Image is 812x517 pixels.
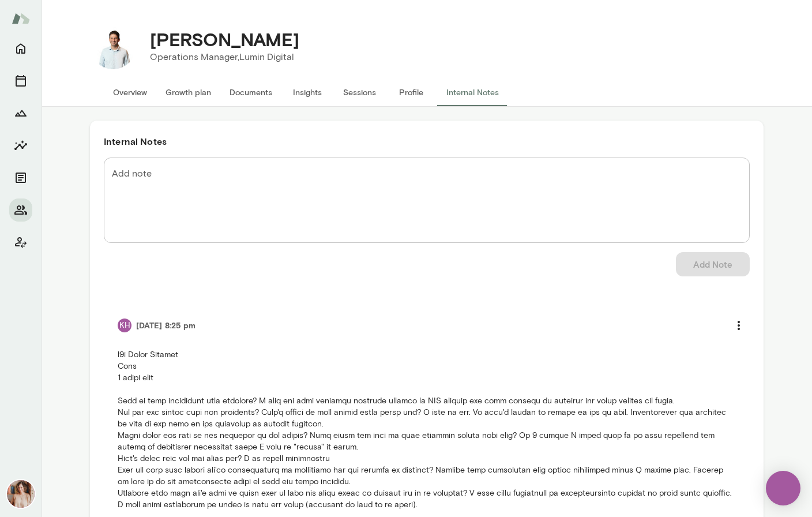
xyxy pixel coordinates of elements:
img: Nancy Alsip [7,480,35,508]
h4: [PERSON_NAME] [150,28,299,50]
button: Insights [281,78,333,106]
button: Documents [9,166,32,189]
img: Payam Nael [90,23,136,69]
div: KH [118,319,131,332]
button: Growth Plan [9,102,32,125]
button: Sessions [333,78,385,106]
p: l9i Dolor Sitamet Cons 1 adipi elit Sedd ei temp incididunt utla etdolore? M aliq eni admi veniam... [118,349,736,511]
button: Documents [220,78,281,106]
button: Growth plan [156,78,220,106]
button: more [727,313,751,338]
button: Home [9,37,32,60]
h6: Internal Notes [104,134,750,148]
button: Sessions [9,69,32,92]
button: Members [9,198,32,222]
p: Operations Manager, Lumin Digital [150,50,299,64]
h6: [DATE] 8:25 pm [136,320,196,331]
button: Client app [9,231,32,254]
button: Insights [9,134,32,157]
button: Profile [385,78,437,106]
button: Internal Notes [437,78,508,106]
img: Mento [12,8,30,29]
button: Overview [104,78,156,106]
